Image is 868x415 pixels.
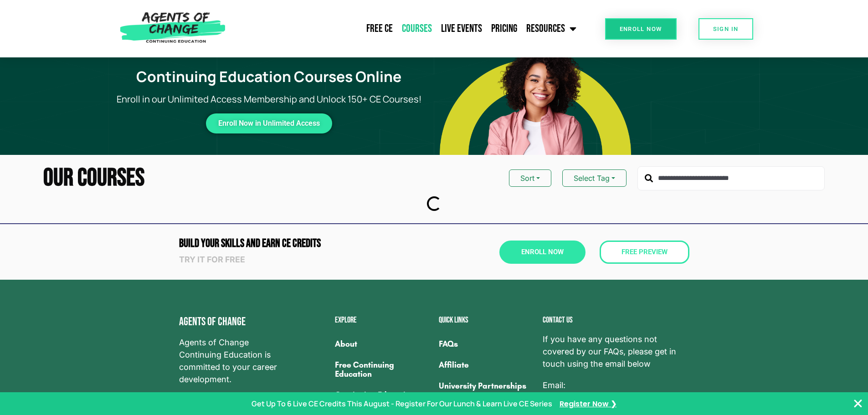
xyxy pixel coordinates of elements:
span: Agents of Change Continuing Education is committed to your career development. [179,337,289,385]
h2: Our Courses [43,166,144,191]
a: SIGN IN [699,18,753,40]
h2: Contact us [543,316,689,324]
a: Register Now ❯ [560,398,616,410]
a: Continuing Education Courses [335,384,430,415]
h2: Explore [335,316,430,324]
button: Sort [509,169,551,187]
a: Pricing [487,17,522,40]
h2: Build Your Skills and Earn CE CREDITS [179,238,430,249]
nav: Menu [230,17,581,40]
a: About [335,333,430,354]
span: Free Preview [621,249,668,256]
span: Enroll Now [620,26,662,32]
p: Email: [543,379,689,404]
h1: Continuing Education Courses Online [109,68,428,85]
h4: Agents of Change [179,316,289,328]
a: Free CE [362,17,397,40]
a: FAQs [439,333,534,354]
a: Enroll Now [499,241,586,264]
a: Resources [522,17,581,40]
a: Free Continuing Education [335,354,430,384]
p: Get Up To 6 Live CE Credits This August - Register For Our Lunch & Learn Live CE Series [252,398,552,409]
a: [EMAIL_ADDRESS][DOMAIN_NAME] [543,391,683,404]
span: Enroll Now in Unlimited Access [218,121,320,126]
a: Courses [397,17,437,40]
span: SIGN IN [713,26,739,32]
strong: Try it for free [179,255,245,264]
button: Close Banner [853,398,863,409]
a: Enroll Now [605,18,677,40]
a: Affiliate [439,354,534,375]
button: Select Tag [562,169,627,187]
a: University Partnerships [439,375,534,396]
a: Enroll Now in Unlimited Access [206,113,332,133]
a: Live Events [437,17,487,40]
h2: Quick Links [439,316,534,324]
a: Free Preview [600,241,689,264]
span: If you have any questions not covered by our FAQs, please get in touch using the email below [543,333,689,370]
span: Enroll Now [521,249,564,256]
p: Enroll in our Unlimited Access Membership and Unlock 150+ CE Courses! [104,92,434,106]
